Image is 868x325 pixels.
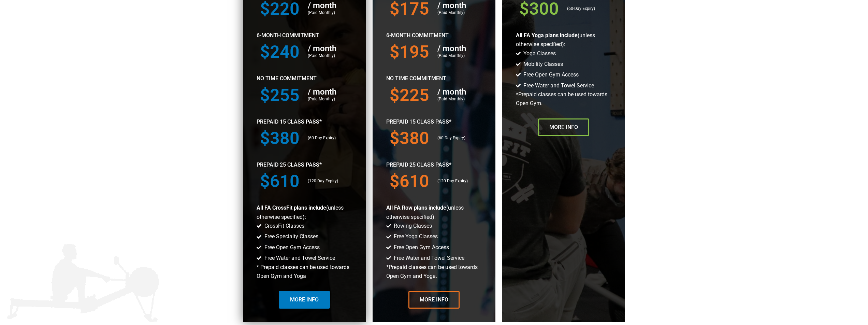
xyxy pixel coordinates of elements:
[290,297,319,302] span: More Info
[260,173,301,190] h3: $610
[257,160,352,169] p: Prepaid 25 Class Pass*
[279,291,330,309] a: More Info
[516,90,611,108] p: *Prepaid classes can be used towards Open Gym.
[437,178,478,185] p: (120-Day Expiry)
[308,44,349,53] h5: / month
[392,254,464,263] span: Free Water and Towel Service
[308,53,349,59] p: (Paid Monthly)
[516,32,578,39] b: All FA Yoga plans include
[260,0,301,17] h3: $220
[257,263,352,281] p: * Prepaid classes can be used towards Open Gym and Yoga
[392,222,432,230] span: Rowing Classes
[390,173,431,190] h3: $610
[522,81,594,90] span: Free Water and Towel Service
[263,243,320,252] span: Free Open Gym Access
[386,160,482,169] p: Prepaid 25 Class Pass*
[260,43,301,60] h3: $240
[308,96,349,103] p: (Paid Monthly)
[308,178,349,185] p: (120-Day Expiry)
[390,87,431,104] h3: $225
[257,74,352,83] p: No Time Commitment
[257,117,352,126] p: Prepaid 15 Class Pass*
[386,74,482,83] p: No Time Commitment
[260,87,301,104] h3: $255
[420,297,448,302] span: More Info
[522,70,579,79] span: Free Open Gym Access
[567,5,608,12] p: (60-Day Expiry)
[390,130,431,147] h3: $380
[549,125,578,130] span: More Info
[437,135,478,142] p: (60-Day Expiry)
[437,96,478,103] p: (Paid Monthly)
[437,44,478,53] h5: / month
[263,232,318,241] span: Free Specialty Classes
[263,222,304,230] span: CrossFit Classes
[437,88,478,96] h5: / month
[386,204,446,211] b: All FA Row plans include
[308,88,349,96] h5: / month
[308,10,349,16] p: (Paid Monthly)
[522,49,556,58] span: Yoga Classes
[437,10,478,16] p: (Paid Monthly)
[386,117,482,126] p: Prepaid 15 Class Pass*
[522,60,563,69] span: Mobility Classes
[386,263,482,281] p: *Prepaid classes can be used towards Open Gym and Yoga.
[263,254,335,263] span: Free Water and Towel Service
[392,243,449,252] span: Free Open Gym Access
[516,31,611,49] p: (unless otherwise specified):
[538,118,589,136] a: More Info
[392,232,438,241] span: Free Yoga Classes
[257,204,326,211] b: All FA CrossFit plans include
[390,43,431,60] h3: $195
[408,291,460,309] a: More Info
[519,0,560,17] h3: $300
[257,203,352,222] p: (unless otherwise specified):
[308,1,349,10] h5: / month
[386,203,482,222] p: (unless otherwise specified):
[386,31,482,40] p: 6-Month Commitment
[437,53,478,59] p: (Paid Monthly)
[437,1,478,10] h5: / month
[308,135,349,142] p: (60-Day Expiry)
[390,0,431,17] h3: $175
[260,130,301,147] h3: $380
[257,31,352,40] p: 6-Month Commitment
